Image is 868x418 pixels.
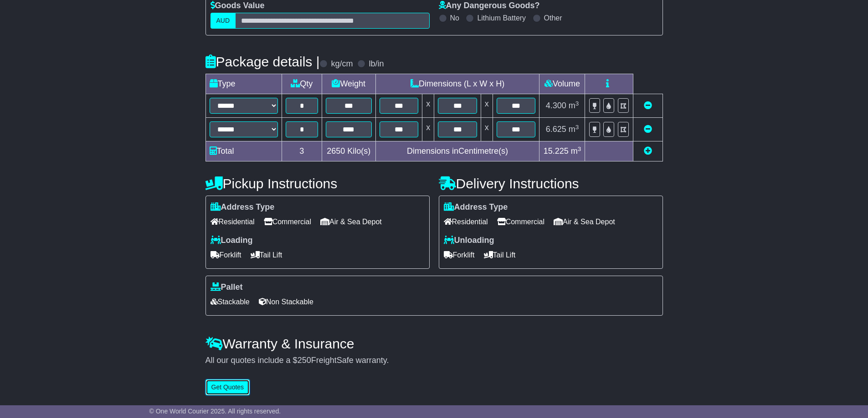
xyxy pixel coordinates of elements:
[444,236,494,246] label: Unloading
[205,356,663,366] div: All our quotes include a $ FreightSafe warranty.
[544,14,562,22] label: Other
[571,146,581,156] span: m
[481,118,493,141] td: x
[439,1,540,11] label: Any Dangerous Goods?
[422,94,434,118] td: x
[211,236,253,246] label: Loading
[211,248,241,262] span: Forklift
[554,215,615,229] span: Air & Sea Depot
[444,248,475,262] span: Forklift
[205,379,250,395] button: Get Quotes
[211,282,243,292] label: Pallet
[477,14,526,22] label: Lithium Battery
[375,74,539,94] td: Dimensions (L x W x H)
[322,141,375,161] td: Kilo(s)
[205,74,282,94] td: Type
[205,336,663,351] h4: Warranty & Insurance
[544,146,569,156] span: 15.225
[450,14,459,22] label: No
[569,125,579,134] span: m
[569,101,579,110] span: m
[327,146,345,156] span: 2650
[331,59,353,69] label: kg/cm
[539,74,585,94] td: Volume
[644,125,652,134] a: Remove this item
[205,176,430,191] h4: Pickup Instructions
[322,74,375,94] td: Weight
[375,141,539,161] td: Dimensions in Centimetre(s)
[211,295,250,309] span: Stackable
[211,215,255,229] span: Residential
[575,124,579,131] sup: 3
[205,54,320,69] h4: Package details |
[211,202,275,212] label: Address Type
[575,100,579,107] sup: 3
[205,141,282,161] td: Total
[211,13,236,29] label: AUD
[439,176,663,191] h4: Delivery Instructions
[546,125,566,134] span: 6.625
[211,1,265,11] label: Goods Value
[444,202,508,212] label: Address Type
[298,356,311,365] span: 250
[578,146,581,152] sup: 3
[481,94,493,118] td: x
[644,101,652,110] a: Remove this item
[422,118,434,141] td: x
[546,101,566,110] span: 4.300
[149,408,281,415] span: © One World Courier 2025. All rights reserved.
[644,146,652,156] a: Add new item
[282,141,322,161] td: 3
[320,215,382,229] span: Air & Sea Depot
[259,295,313,309] span: Non Stackable
[251,248,282,262] span: Tail Lift
[484,248,516,262] span: Tail Lift
[369,59,384,69] label: lb/in
[444,215,488,229] span: Residential
[282,74,322,94] td: Qty
[497,215,544,229] span: Commercial
[264,215,311,229] span: Commercial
